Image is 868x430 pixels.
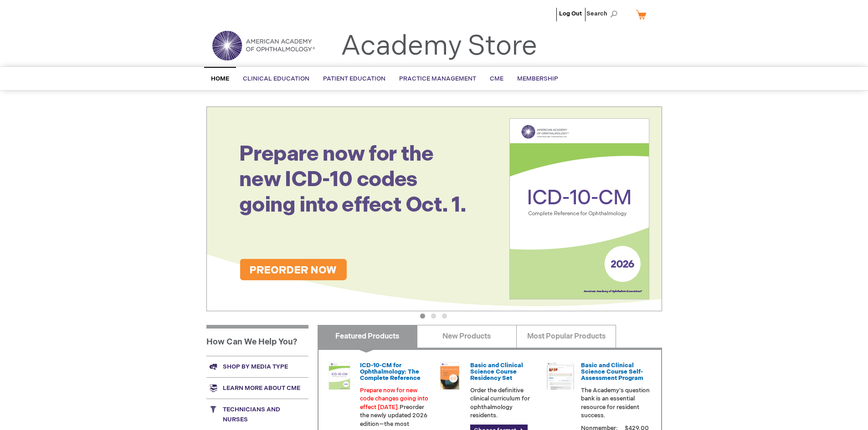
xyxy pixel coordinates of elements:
[360,387,428,411] font: Prepare now for new code changes going into effect [DATE].
[360,362,421,382] a: ICD-10-CM for Ophthalmology: The Complete Reference
[516,325,616,348] a: Most Popular Products
[417,325,517,348] a: New Products
[470,362,523,382] a: Basic and Clinical Science Course Residency Set
[206,399,308,430] a: Technicians and nurses
[581,386,650,420] p: The Academy's question bank is an essential resource for resident success.
[559,10,582,17] a: Log Out
[490,75,503,82] span: CME
[318,325,417,348] a: Featured Products
[442,314,447,319] button: 3 of 3
[341,30,537,63] a: Academy Store
[399,75,476,82] span: Practice Management
[326,362,353,390] img: 0120008u_42.png
[323,75,385,82] span: Patient Education
[206,356,308,377] a: Shop by media type
[243,75,309,82] span: Clinical Education
[547,362,574,390] img: bcscself_20.jpg
[470,386,539,420] p: Order the definitive clinical curriculum for ophthalmology residents.
[206,377,308,399] a: Learn more about CME
[431,314,436,319] button: 2 of 3
[586,5,621,23] span: Search
[436,362,463,390] img: 02850963u_47.png
[420,314,425,319] button: 1 of 3
[517,75,558,82] span: Membership
[581,362,643,382] a: Basic and Clinical Science Course Self-Assessment Program
[211,75,229,82] span: Home
[206,325,308,356] h1: How Can We Help You?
